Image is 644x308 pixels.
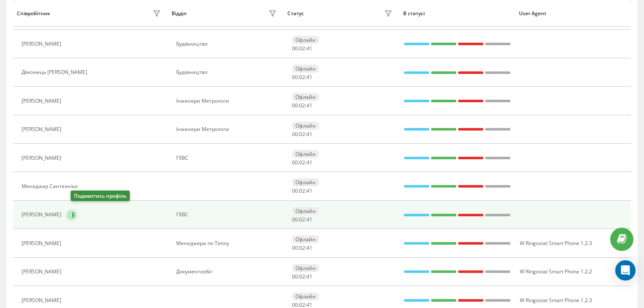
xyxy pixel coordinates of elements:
span: 02 [299,131,305,138]
span: 02 [299,187,305,194]
span: 02 [299,273,305,280]
div: Відділ [172,11,186,16]
div: : : [292,46,312,52]
div: Документообіг [176,269,279,275]
span: 02 [299,74,305,81]
div: Офлайн [292,178,319,186]
div: Офлайн [292,150,319,158]
div: Офлайн [292,235,319,243]
div: [PERSON_NAME] [22,126,63,132]
div: Офлайн [292,292,319,300]
span: 41 [306,273,312,280]
span: 02 [299,102,305,109]
div: Open Intercom Messenger [615,260,636,281]
span: 41 [306,102,312,109]
span: 00 [292,159,298,166]
span: 41 [306,131,312,138]
span: W Ringostat Smart Phone 1.2.2 [520,268,592,275]
div: Менеджер Сантехніки [22,183,80,189]
div: Інженери Метрологи [176,126,279,132]
div: : : [292,302,312,308]
span: W Ringostat Smart Phone 1.2.3 [520,240,592,247]
div: Співробітник [17,11,50,16]
div: [PERSON_NAME] [22,98,63,104]
div: Офлайн [292,65,319,73]
div: Офлайн [292,264,319,272]
span: 00 [292,187,298,194]
div: [PERSON_NAME] [22,212,63,218]
div: Статус [287,11,304,16]
div: : : [292,245,312,251]
div: Офлайн [292,207,319,215]
div: ГХВС [176,155,279,161]
span: 41 [306,187,312,194]
div: Офлайн [292,93,319,101]
div: [PERSON_NAME] [22,240,63,246]
div: : : [292,217,312,223]
div: : : [292,188,312,194]
div: Інженери Метрологи [176,98,279,104]
span: 41 [306,216,312,223]
span: 41 [306,74,312,81]
div: : : [292,274,312,280]
div: Дяконець [PERSON_NAME] [22,69,89,75]
span: 02 [299,244,305,251]
span: 00 [292,45,298,52]
div: : : [292,160,312,166]
span: 00 [292,131,298,138]
span: 02 [299,45,305,52]
span: 00 [292,74,298,81]
span: 00 [292,244,298,251]
div: : : [292,74,312,80]
div: Будівництво [176,41,279,47]
span: 41 [306,244,312,251]
div: Офлайн [292,122,319,130]
span: 41 [306,159,312,166]
div: [PERSON_NAME] [22,297,63,303]
span: 02 [299,216,305,223]
div: [PERSON_NAME] [22,41,63,47]
div: Подивитись профіль [71,191,130,201]
div: В статусі [403,11,511,16]
div: [PERSON_NAME] [22,269,63,275]
div: Будівництво [176,69,279,75]
span: 41 [306,45,312,52]
div: ГХВС [176,212,279,218]
div: : : [292,103,312,109]
span: 00 [292,216,298,223]
span: 00 [292,102,298,109]
span: 00 [292,273,298,280]
div: : : [292,131,312,137]
span: W Ringostat Smart Phone 1.2.3 [520,297,592,304]
div: Офлайн [292,36,319,44]
div: User Agent [519,11,627,16]
span: 02 [299,159,305,166]
div: Менеджери по Теплу [176,240,279,246]
div: [PERSON_NAME] [22,155,63,161]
